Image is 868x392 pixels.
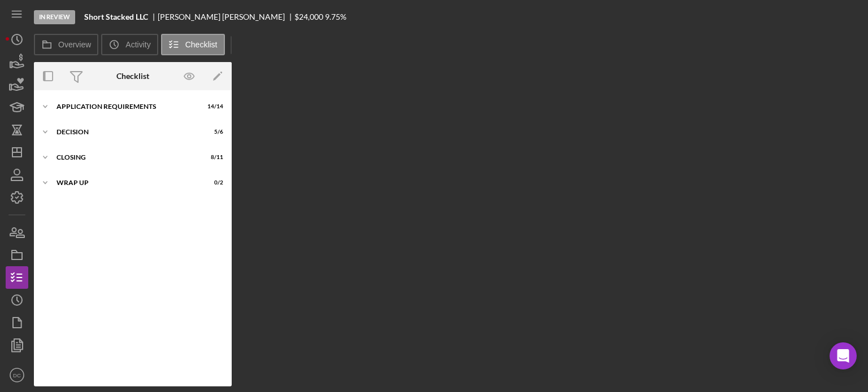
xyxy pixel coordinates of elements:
[294,12,323,21] span: $24,000
[203,154,223,161] div: 8 / 11
[203,129,223,135] div: 5 / 6
[84,12,148,21] b: Short Stacked LLC
[203,103,223,110] div: 14 / 14
[185,40,218,49] label: Checklist
[57,179,195,186] div: WRAP UP
[203,179,223,186] div: 0 / 2
[58,40,91,49] label: Overview
[57,154,195,161] div: CLOSING
[116,72,149,81] div: Checklist
[161,34,225,55] button: Checklist
[34,10,75,24] div: In Review
[325,12,346,21] div: 9.75 %
[101,34,158,55] button: Activity
[6,364,28,386] button: DC
[830,342,857,369] div: Open Intercom Messenger
[57,103,195,110] div: APPLICATION REQUIREMENTS
[158,12,294,21] div: [PERSON_NAME] [PERSON_NAME]
[34,34,98,55] button: Overview
[125,40,150,49] label: Activity
[13,372,21,378] text: DC
[57,129,195,135] div: Decision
